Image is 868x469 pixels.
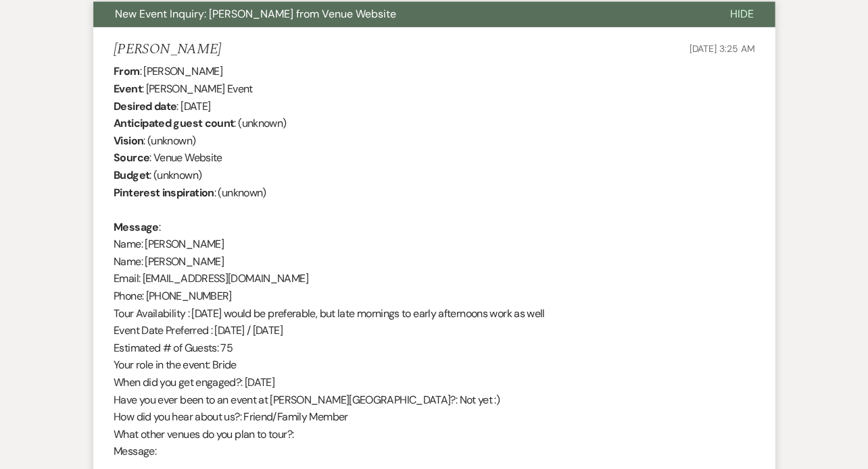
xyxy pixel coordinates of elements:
[114,133,143,147] b: Vision
[114,63,139,78] b: From
[114,185,214,199] b: Pinterest inspiration
[114,99,176,113] b: Desired date
[689,42,754,54] span: [DATE] 3:25 AM
[708,1,775,27] button: Hide
[115,7,396,21] span: New Event Inquiry: [PERSON_NAME] from Venue Website
[114,81,142,95] b: Event
[93,1,708,27] button: New Event Inquiry: [PERSON_NAME] from Venue Website
[114,150,149,164] b: Source
[114,219,159,233] b: Message
[114,40,221,57] h5: [PERSON_NAME]
[114,115,234,130] b: Anticipated guest count
[729,7,753,21] span: Hide
[114,167,149,182] b: Budget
